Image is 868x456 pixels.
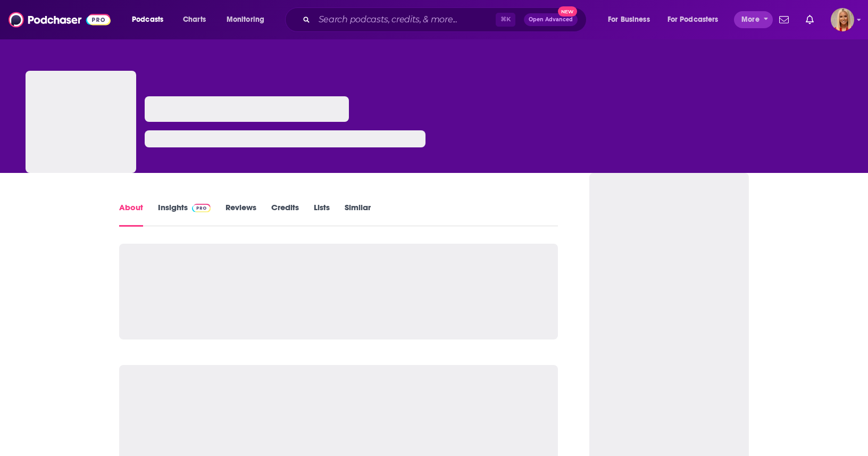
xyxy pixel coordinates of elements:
[524,13,578,26] button: Open AdvancedNew
[802,11,818,29] a: Show notifications dropdown
[345,202,371,227] a: Similar
[226,202,256,227] a: Reviews
[314,11,496,28] input: Search podcasts, credits, & more...
[176,11,212,28] a: Charts
[192,204,211,212] img: Podchaser Pro
[558,6,577,16] span: New
[600,11,663,28] button: open menu
[227,12,264,27] span: Monitoring
[775,11,793,29] a: Show notifications dropdown
[667,12,719,27] span: For Podcasters
[295,7,597,32] div: Search podcasts, credits, & more...
[529,17,573,22] span: Open Advanced
[219,11,278,28] button: open menu
[741,12,759,27] span: More
[271,202,299,227] a: Credits
[119,202,143,227] a: About
[314,202,330,227] a: Lists
[158,202,211,227] a: InsightsPodchaser Pro
[496,13,515,27] span: ⌘ K
[831,8,854,31] img: User Profile
[831,8,854,31] span: Logged in as KymberleeBolden
[608,12,650,27] span: For Business
[132,12,163,27] span: Podcasts
[661,11,734,28] button: open menu
[734,11,773,28] button: open menu
[124,11,177,28] button: open menu
[831,8,854,31] button: Show profile menu
[9,10,111,30] img: Podchaser - Follow, Share and Rate Podcasts
[183,12,206,27] span: Charts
